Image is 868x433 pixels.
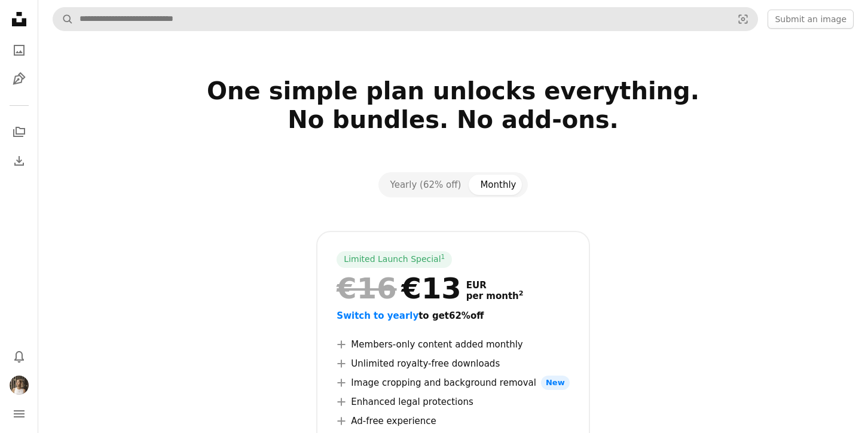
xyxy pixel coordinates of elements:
a: 2 [516,291,526,301]
sup: 2 [519,289,524,297]
button: Switch to yearlyto get62%off [337,309,484,323]
sup: 1 [441,253,445,260]
a: Collections [7,120,31,144]
li: Enhanced legal protections [337,395,569,409]
button: Visual search [729,8,757,31]
span: EUR [466,280,524,291]
span: New [541,376,570,390]
span: Switch to yearly [337,310,418,321]
a: Illustrations [7,67,31,91]
button: Submit an image [768,10,854,29]
span: €16 [337,273,396,304]
h2: One simple plan unlocks everything. No bundles. No add-ons. [66,77,841,163]
button: Menu [7,402,31,426]
button: Search Unsplash [53,8,74,31]
li: Unlimited royalty-free downloads [337,356,569,371]
a: Home — Unsplash [7,7,31,33]
a: 1 [439,254,448,266]
a: Photos [7,38,31,62]
li: Image cropping and background removal [337,376,569,390]
button: Notifications [7,344,31,368]
button: Monthly [470,175,525,195]
a: Download History [7,149,31,173]
form: Find visuals sitewide [53,7,758,31]
div: €13 [337,273,461,304]
img: Avatar of user Tara Hunka [10,376,29,395]
button: Yearly (62% off) [381,175,471,195]
li: Ad-free experience [337,414,569,428]
li: Members-only content added monthly [337,337,569,352]
button: Profile [7,373,31,397]
span: per month [466,291,524,301]
div: Limited Launch Special [337,251,452,268]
